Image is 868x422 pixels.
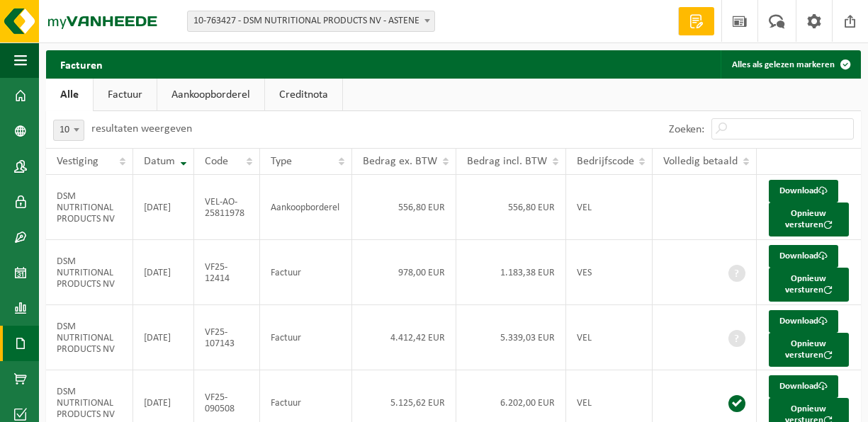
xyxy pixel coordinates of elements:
[769,375,838,398] a: Download
[265,79,342,111] a: Creditnota
[46,175,133,240] td: DSM NUTRITIONAL PRODUCTS NV
[46,50,117,78] h2: Facturen
[566,305,653,370] td: VEL
[456,305,566,370] td: 5.339,03 EUR
[769,268,849,302] button: Opnieuw versturen
[188,11,434,31] span: 10-763427 - DSM NUTRITIONAL PRODUCTS NV - ASTENE
[467,156,547,167] span: Bedrag incl. BTW
[157,79,264,111] a: Aankoopborderel
[194,240,260,305] td: VF25-12414
[260,240,352,305] td: Factuur
[352,175,456,240] td: 556,80 EUR
[46,305,133,370] td: DSM NUTRITIONAL PRODUCTS NV
[144,156,175,167] span: Datum
[577,156,634,167] span: Bedrijfscode
[769,245,838,268] a: Download
[363,156,437,167] span: Bedrag ex. BTW
[769,180,838,203] a: Download
[669,124,704,135] label: Zoeken:
[94,79,157,111] a: Factuur
[46,79,93,111] a: Alle
[260,175,352,240] td: Aankoopborderel
[566,240,653,305] td: VES
[271,156,292,167] span: Type
[133,305,194,370] td: [DATE]
[194,175,260,240] td: VEL-AO-25811978
[456,240,566,305] td: 1.183,38 EUR
[54,120,84,140] span: 10
[456,175,566,240] td: 556,80 EUR
[352,305,456,370] td: 4.412,42 EUR
[46,240,133,305] td: DSM NUTRITIONAL PRODUCTS NV
[769,333,849,367] button: Opnieuw versturen
[91,123,192,135] label: resultaten weergeven
[187,11,435,32] span: 10-763427 - DSM NUTRITIONAL PRODUCTS NV - ASTENE
[133,240,194,305] td: [DATE]
[566,175,653,240] td: VEL
[260,305,352,370] td: Factuur
[194,305,260,370] td: VF25-107143
[133,175,194,240] td: [DATE]
[663,156,738,167] span: Volledig betaald
[769,310,838,333] a: Download
[721,50,859,79] button: Alles als gelezen markeren
[205,156,228,167] span: Code
[53,120,84,141] span: 10
[352,240,456,305] td: 978,00 EUR
[769,203,849,236] button: Opnieuw versturen
[57,156,98,167] span: Vestiging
